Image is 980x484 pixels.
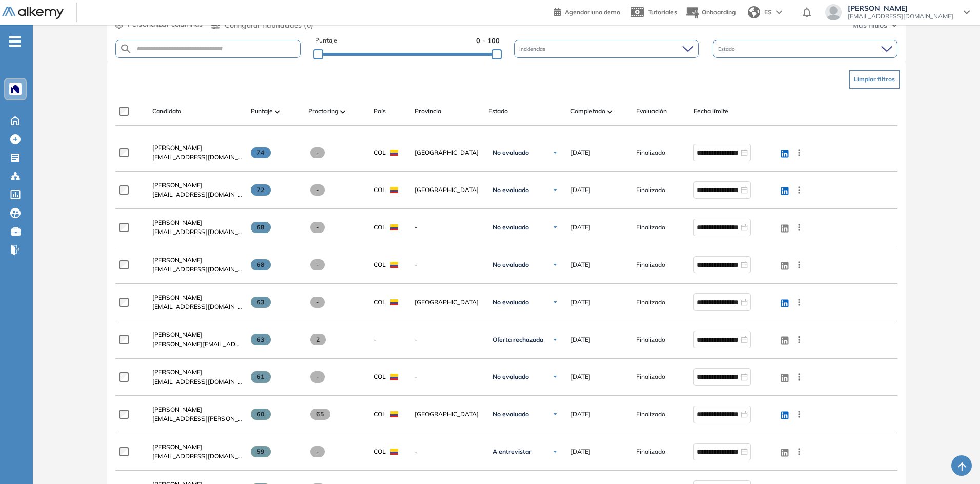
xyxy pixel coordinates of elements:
[315,36,337,46] span: Puntaje
[2,7,64,19] img: Logo
[224,20,313,31] span: Configurar habilidades (0)
[152,218,242,227] a: [PERSON_NAME]
[415,335,480,344] span: -
[310,147,325,158] span: -
[493,223,529,232] span: No evaluado
[390,150,398,156] img: COL
[415,372,480,382] span: -
[152,405,242,414] a: [PERSON_NAME]
[519,45,547,53] span: Incidencias
[636,298,665,307] span: Finalizado
[570,372,590,382] span: [DATE]
[374,185,386,195] span: COL
[852,20,897,31] button: Más filtros
[251,107,273,116] span: Puntaje
[390,262,398,268] img: COL
[741,411,748,418] span: close-circle
[685,2,736,24] button: Onboarding
[152,452,242,461] span: [EMAIL_ADDRESS][DOMAIN_NAME]
[310,297,325,308] span: -
[636,223,665,232] span: Finalizado
[636,107,667,116] span: Evaluación
[636,410,665,419] span: Finalizado
[493,335,543,344] span: Oferta rechazada
[776,10,782,14] img: arrow
[493,186,529,194] span: No evaluado
[415,447,480,456] span: -
[552,449,558,455] img: Ícono de flecha
[554,5,620,17] a: Agendar una demo
[415,107,441,116] span: Provincia
[251,446,271,457] span: 59
[390,449,398,455] img: COL
[415,410,480,419] span: [GEOGRAPHIC_DATA]
[636,148,665,157] span: Finalizado
[152,406,202,413] span: [PERSON_NAME]
[152,256,202,264] span: [PERSON_NAME]
[152,443,202,451] span: [PERSON_NAME]
[251,409,271,420] span: 60
[251,334,271,345] span: 63
[374,410,386,419] span: COL
[607,110,612,113] img: [missing "en.ARROW_ALT" translation]
[570,107,605,116] span: Completado
[310,334,326,345] span: 2
[310,184,325,196] span: -
[415,185,480,195] span: [GEOGRAPHIC_DATA]
[552,336,558,343] img: Ícono de flecha
[636,260,665,269] span: Finalizado
[493,149,529,157] span: No evaluado
[570,410,590,419] span: [DATE]
[9,40,21,43] i: -
[565,8,620,16] span: Agendar una demo
[152,256,242,265] a: [PERSON_NAME]
[415,148,480,157] span: [GEOGRAPHIC_DATA]
[493,448,532,456] span: A entrevistar
[251,222,271,233] span: 68
[852,20,887,31] span: Más filtros
[493,261,529,269] span: No evaluado
[152,443,242,452] a: [PERSON_NAME]
[552,150,558,156] img: Ícono de flecha
[310,446,325,457] span: -
[493,373,529,381] span: No evaluado
[636,372,665,382] span: Finalizado
[493,410,529,418] span: No evaluado
[648,8,677,16] span: Tutoriales
[570,447,590,456] span: [DATE]
[251,371,271,383] span: 61
[415,260,480,269] span: -
[152,293,202,301] span: [PERSON_NAME]
[340,110,345,113] img: [missing "en.ARROW_ALT" translation]
[120,43,132,55] img: SEARCH_ALT
[718,45,737,53] span: Estado
[741,448,748,455] span: close-circle
[570,148,590,157] span: [DATE]
[251,184,271,196] span: 72
[390,374,398,380] img: COL
[415,223,480,232] span: -
[251,297,271,308] span: 63
[152,181,202,189] span: [PERSON_NAME]
[849,70,900,89] button: Limpiar filtros
[152,377,242,386] span: [EMAIL_ADDRESS][DOMAIN_NAME]
[552,411,558,417] img: Ícono de flecha
[636,335,665,344] span: Finalizado
[741,186,748,194] span: close-circle
[552,187,558,193] img: Ícono de flecha
[390,299,398,305] img: COL
[11,85,19,93] img: https://assets.alkemy.org/workspaces/1394/c9baeb50-dbbd-46c2-a7b2-c74a16be862c.png
[636,447,665,456] span: Finalizado
[488,107,508,116] span: Estado
[552,262,558,268] img: Ícono de flecha
[552,374,558,380] img: Ícono de flecha
[211,20,313,31] button: Configurar habilidades (0)
[741,373,748,381] span: close-circle
[374,298,386,307] span: COL
[693,107,728,116] span: Fecha límite
[152,293,242,302] a: [PERSON_NAME]
[741,224,748,231] span: close-circle
[848,12,953,20] span: [EMAIL_ADDRESS][DOMAIN_NAME]
[152,227,242,237] span: [EMAIL_ADDRESS][DOMAIN_NAME]
[152,340,242,349] span: [PERSON_NAME][EMAIL_ADDRESS][PERSON_NAME][DOMAIN_NAME]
